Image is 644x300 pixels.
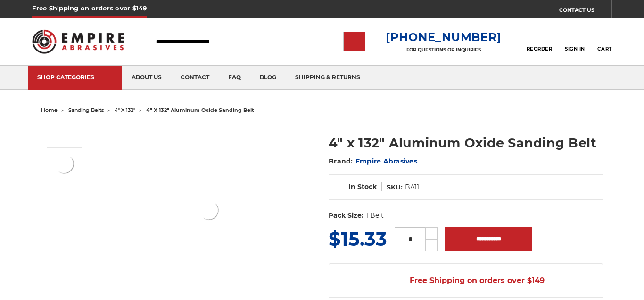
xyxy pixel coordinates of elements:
img: 4" x 132" Aluminum Oxide Sanding Belt [52,152,76,176]
span: 4" x 132" aluminum oxide sanding belt [146,107,254,113]
div: SHOP CATEGORIES [37,74,113,81]
a: shipping & returns [286,66,370,90]
a: Empire Abrasives [355,157,417,165]
img: Empire Abrasives [32,24,124,60]
a: Cart [597,31,611,52]
span: Free Shipping on orders over $149 [387,271,545,290]
h1: 4" x 132" Aluminum Oxide Sanding Belt [329,134,603,152]
a: home [41,107,58,113]
a: 4" x 132" [115,107,135,113]
a: about us [122,66,171,90]
a: [PHONE_NUMBER] [386,30,502,44]
input: Submit [345,33,364,51]
dd: BA11 [405,182,419,192]
span: In Stock [348,182,377,191]
a: sanding belts [68,107,104,113]
a: blog [250,66,286,90]
span: Reorder [527,46,553,52]
span: Brand: [329,157,353,165]
dt: SKU: [387,182,403,192]
img: 4" x 132" Aluminum Oxide Sanding Belt [197,198,221,222]
p: FOR QUESTIONS OR INQUIRIES [386,47,502,53]
a: contact [171,66,219,90]
a: SHOP CATEGORIES [28,66,122,90]
dd: 1 Belt [366,211,384,221]
dt: Pack Size: [329,211,363,221]
span: Sign In [565,46,585,52]
a: faq [219,66,250,90]
span: Cart [597,46,611,52]
span: $15.33 [329,227,387,250]
a: CONTACT US [559,5,611,18]
a: Reorder [527,31,553,51]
